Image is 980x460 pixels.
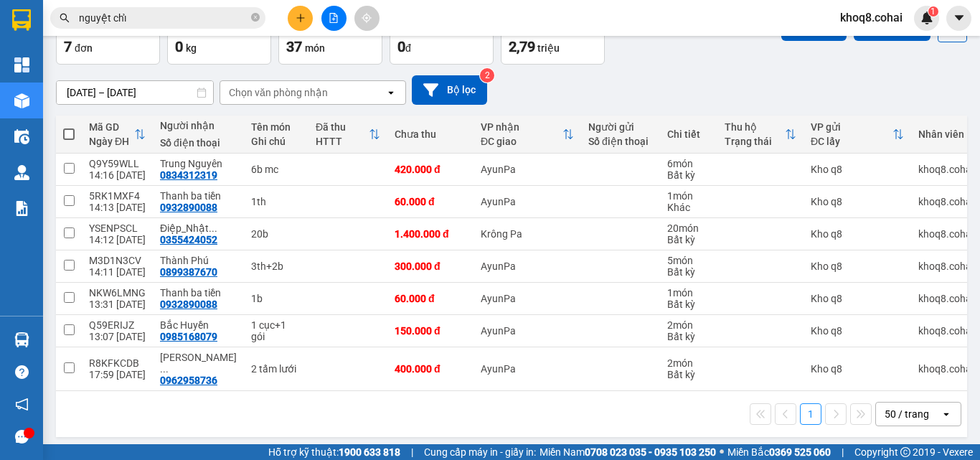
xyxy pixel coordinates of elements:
div: 6 món [667,158,710,169]
div: VP nhận [481,121,562,133]
span: caret-down [953,11,966,24]
span: Miền Bắc [727,444,831,460]
span: | [411,444,413,460]
th: Toggle SortBy [82,116,153,154]
div: 1.400.000 đ [395,228,466,240]
div: 3th+2b [251,260,301,272]
span: copyright [900,447,910,457]
div: Bất kỳ [667,234,710,245]
span: plus [296,13,306,23]
div: Trung Nguyên [160,158,237,169]
div: 17:59 [DATE] [89,369,146,380]
div: AyunPa [481,164,574,175]
div: Kho q8 [811,260,904,272]
button: Số lượng37món [278,13,382,65]
div: 300.000 đ [395,260,466,272]
div: AyunPa [481,363,574,375]
div: 0355424052 [160,234,217,245]
button: Đã thu0đ [390,13,494,65]
div: 14:11 [DATE] [89,266,146,278]
div: 14:13 [DATE] [89,202,146,213]
div: Ghi chú [251,136,301,147]
th: Toggle SortBy [804,116,911,154]
span: message [15,430,29,443]
div: 50 / trang [885,407,929,421]
div: Chọn văn phòng nhận [229,85,328,100]
div: Bất kỳ [667,169,710,181]
div: Kho q8 [811,228,904,240]
div: 420.000 đ [395,164,466,175]
div: 0985168079 [160,331,217,342]
img: solution-icon [14,201,29,216]
div: khoq8.cohai [918,164,974,175]
div: ĐC lấy [811,136,892,147]
div: 0932890088 [160,202,217,213]
div: Khác [667,202,710,213]
div: Chi tiết [667,128,710,140]
img: warehouse-icon [14,93,29,108]
div: Nhân viên [918,128,974,140]
span: Miền Nam [540,444,716,460]
span: khoq8.cohai [829,9,914,27]
svg: open [385,87,397,98]
div: AyunPa [481,293,574,304]
div: Người nhận [160,120,237,131]
div: 2 tấm lưới [251,363,301,375]
div: 20 món [667,222,710,234]
div: Kho q8 [811,363,904,375]
th: Toggle SortBy [717,116,804,154]
div: 14:12 [DATE] [89,234,146,245]
button: plus [288,6,313,31]
div: 20b [251,228,301,240]
div: Kho q8 [811,325,904,337]
th: Toggle SortBy [308,116,387,154]
input: Select a date range. [57,81,213,104]
div: khoq8.cohai [918,293,974,304]
div: Trạng thái [725,136,785,147]
input: Tìm tên, số ĐT hoặc mã đơn [79,10,248,26]
div: 60.000 đ [395,293,466,304]
div: Tên món [251,121,301,133]
div: Thanh ba tiền [160,287,237,299]
div: Kho q8 [811,196,904,207]
th: Toggle SortBy [473,116,581,154]
div: Thu hộ [725,121,785,133]
div: R8KFKCDB [89,357,146,369]
div: HTTT [316,136,369,147]
div: Q9Y59WLL [89,158,146,169]
div: M3D1N3CV [89,255,146,266]
div: 13:07 [DATE] [89,331,146,342]
div: 5 món [667,255,710,266]
div: 2 món [667,319,710,331]
span: 37 [286,38,302,55]
img: warehouse-icon [14,165,29,180]
div: 1th [251,196,301,207]
div: Số điện thoại [160,137,237,149]
span: đơn [75,42,93,54]
div: khoq8.cohai [918,260,974,272]
div: 1 món [667,287,710,299]
div: 1 cục+1 gói [251,319,301,342]
div: 0932890088 [160,299,217,310]
strong: 0708 023 035 - 0935 103 250 [585,446,716,458]
span: close-circle [251,11,260,25]
span: ⚪️ [720,449,724,455]
div: 6b mc [251,164,301,175]
sup: 1 [928,6,938,17]
div: 1 món [667,190,710,202]
span: 7 [64,38,72,55]
span: close-circle [251,13,260,22]
div: Kho q8 [811,293,904,304]
strong: 1900 633 818 [339,446,400,458]
button: aim [354,6,380,31]
span: 0 [175,38,183,55]
span: 2,79 [509,38,535,55]
div: khoq8.cohai [918,228,974,240]
div: Thanh ba tiền [160,190,237,202]
div: Kho q8 [811,164,904,175]
div: Krông Pa [481,228,574,240]
div: 14:16 [DATE] [89,169,146,181]
div: 150.000 đ [395,325,466,337]
div: AyunPa [481,325,574,337]
div: Ngày ĐH [89,136,134,147]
